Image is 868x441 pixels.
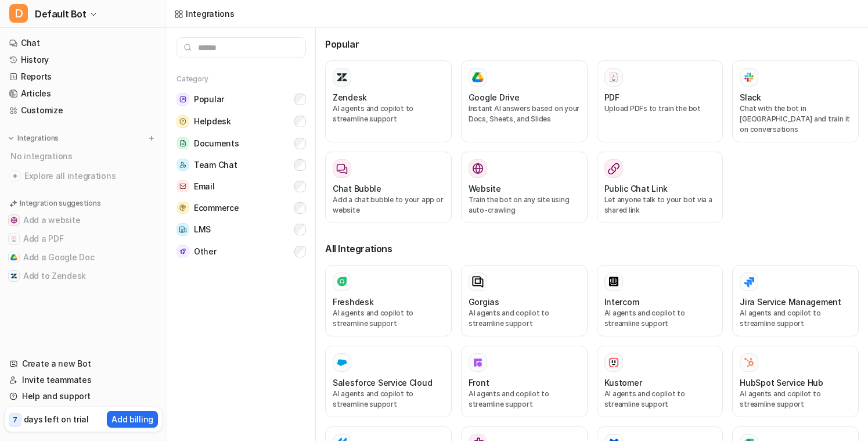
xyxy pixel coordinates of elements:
h3: Google Drive [469,91,520,103]
span: Default Bot [35,6,87,22]
button: WebsiteWebsiteTrain the bot on any site using auto-crawling [461,152,588,223]
p: Chat with the bot in [GEOGRAPHIC_DATA] and train it on conversations [740,103,851,135]
img: Front [472,357,484,368]
button: Add a websiteAdd a website [5,211,162,230]
img: Website [472,163,484,174]
p: Train the bot on any site using auto-crawling [469,195,580,216]
img: LMS [177,223,189,236]
img: Team Chat [177,159,189,171]
h3: Public Chat Link [604,182,668,195]
img: Kustomer [608,357,620,368]
button: EcommerceEcommerce [177,197,306,218]
h3: PDF [604,91,620,103]
img: Add a Google Doc [10,254,17,261]
span: Ecommerce [194,202,239,214]
p: days left on trial [24,413,89,425]
button: PopularPopular [177,88,306,110]
img: Google Drive [472,72,484,83]
a: Reports [5,69,162,85]
p: 7 [13,415,17,425]
p: Let anyone talk to your bot via a shared link [604,195,716,216]
button: Add billing [107,411,158,428]
button: Integrations [5,132,62,144]
span: Helpdesk [194,116,231,127]
h3: Website [469,182,501,195]
img: Email [177,180,189,192]
button: Jira Service ManagementAI agents and copilot to streamline support [732,265,859,336]
h3: HubSpot Service Hub [740,377,823,389]
button: Public Chat LinkLet anyone talk to your bot via a shared link [597,152,723,223]
button: OtherOther [177,241,306,262]
a: Invite teammates [5,372,162,388]
button: DocumentsDocuments [177,132,306,154]
h3: Freshdesk [333,296,373,308]
p: Upload PDFs to train the bot [604,103,716,114]
h3: Zendesk [333,91,367,103]
p: AI agents and copilot to streamline support [469,389,580,410]
button: EmailEmail [177,175,306,197]
span: Other [194,246,217,257]
span: Popular [194,94,224,105]
button: HelpdeskHelpdesk [177,110,306,132]
h3: Slack [740,91,761,103]
img: Ecommerce [177,202,189,214]
img: PDF [608,71,620,83]
img: Helpdesk [177,115,189,128]
h3: Gorgias [469,296,499,308]
div: No integrations [7,146,162,166]
p: AI agents and copilot to streamline support [469,308,580,329]
button: LMSLMS [177,218,306,241]
p: AI agents and copilot to streamline support [333,308,444,329]
span: D [9,4,28,23]
button: ZendeskAI agents and copilot to streamline support [325,60,452,142]
button: SlackSlackChat with the bot in [GEOGRAPHIC_DATA] and train it on conversations [732,60,859,142]
button: KustomerKustomerAI agents and copilot to streamline support [597,346,723,417]
span: LMS [194,224,211,235]
a: History [5,52,162,68]
div: Integrations [186,8,235,20]
h3: Jira Service Management [740,296,841,308]
img: Popular [177,93,189,106]
p: Add billing [111,413,153,425]
a: Articles [5,85,162,102]
p: AI agents and copilot to streamline support [333,389,444,410]
button: FreshdeskAI agents and copilot to streamline support [325,265,452,336]
p: Add a chat bubble to your app or website [333,195,444,216]
img: explore all integrations [9,170,21,182]
a: Create a new Bot [5,356,162,372]
p: AI agents and copilot to streamline support [740,389,851,410]
h5: Category [177,74,306,84]
img: Other [177,245,189,257]
p: Integrations [17,134,59,143]
p: AI agents and copilot to streamline support [604,389,716,410]
img: expand menu [7,134,15,142]
a: Integrations [174,8,235,20]
h3: Chat Bubble [333,182,381,195]
button: Add to ZendeskAdd to Zendesk [5,267,162,285]
a: Explore all integrations [5,168,162,184]
span: Explore all integrations [24,167,157,185]
img: Add a PDF [10,235,17,242]
img: Add a website [10,217,17,224]
button: Add a Google DocAdd a Google Doc [5,248,162,267]
button: FrontFrontAI agents and copilot to streamline support [461,346,588,417]
img: Documents [177,137,189,149]
p: AI agents and copilot to streamline support [333,103,444,124]
img: Slack [743,70,755,84]
h3: Popular [325,37,859,51]
p: Integration suggestions [20,198,100,209]
img: menu_add.svg [147,134,156,142]
button: Google DriveGoogle DriveInstant AI answers based on your Docs, Sheets, and Slides [461,60,588,142]
button: GorgiasAI agents and copilot to streamline support [461,265,588,336]
a: Help and support [5,388,162,404]
span: Team Chat [194,159,237,171]
button: Team ChatTeam Chat [177,154,306,175]
a: Chat [5,35,162,51]
button: Chat BubbleAdd a chat bubble to your app or website [325,152,452,223]
h3: Intercom [604,296,639,308]
button: Salesforce Service Cloud Salesforce Service CloudAI agents and copilot to streamline support [325,346,452,417]
span: Documents [194,138,239,149]
h3: Kustomer [604,377,642,389]
img: Add to Zendesk [10,273,17,279]
button: Add a PDFAdd a PDF [5,230,162,248]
